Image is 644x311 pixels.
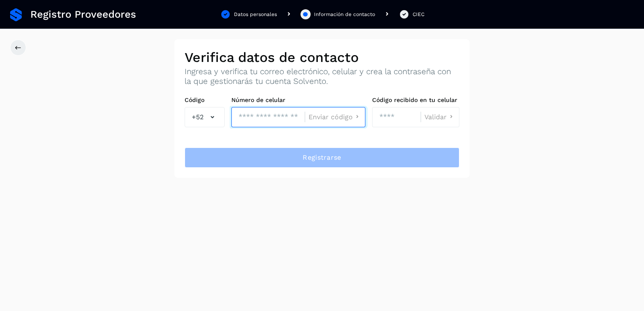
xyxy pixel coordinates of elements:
div: Información de contacto [314,11,375,18]
button: Registrarse [185,147,459,168]
button: Enviar código [309,113,362,121]
span: Registrarse [303,153,341,162]
label: Código recibido en tu celular [372,97,459,104]
span: Enviar código [309,114,353,121]
label: Código [185,97,225,104]
div: Datos personales [234,11,277,18]
h2: Verifica datos de contacto [185,49,459,65]
span: Validar [424,114,447,121]
span: Registro Proveedores [30,8,136,21]
label: Número de celular [231,97,365,104]
div: CIEC [413,11,424,18]
span: +52 [192,112,204,122]
button: Validar [424,113,456,121]
p: Ingresa y verifica tu correo electrónico, celular y crea la contraseña con la que gestionarás tu ... [185,67,459,86]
